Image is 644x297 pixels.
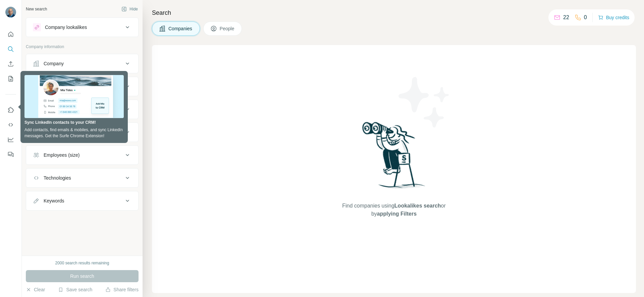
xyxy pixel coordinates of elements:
[5,73,16,85] button: My lists
[394,72,454,133] img: Surfe Illustration - Stars
[26,55,138,72] button: Company
[26,193,138,209] button: Keywords
[45,24,87,31] div: Company lookalikes
[5,148,16,160] button: Feedback
[26,170,138,186] button: Technologies
[26,44,139,50] p: Company information
[377,211,417,217] span: applying Filters
[26,286,45,293] button: Clear
[26,101,138,117] button: HQ location
[5,58,16,70] button: Enrich CSV
[44,152,79,158] div: Employees (size)
[44,83,60,90] div: Industry
[26,124,138,140] button: Annual revenue ($)
[584,13,587,22] p: 0
[44,60,64,67] div: Company
[5,134,16,146] button: Dashboard
[44,129,84,136] div: Annual revenue ($)
[26,6,47,12] div: New search
[359,120,429,195] img: Surfe Illustration - Woman searching with binoculars
[394,203,441,209] span: Lookalikes search
[44,197,64,204] div: Keywords
[340,202,447,218] span: Find companies using or by
[44,106,68,113] div: HQ location
[26,147,138,163] button: Employees (size)
[5,7,16,17] img: Avatar
[5,104,16,116] button: Use Surfe on LinkedIn
[26,19,138,35] button: Company lookalikes
[44,175,71,181] div: Technologies
[220,25,235,32] span: People
[563,13,569,22] p: 22
[168,25,193,32] span: Companies
[105,286,139,293] button: Share filters
[5,43,16,55] button: Search
[152,8,636,17] h4: Search
[55,260,109,266] div: 2000 search results remaining
[26,78,138,95] button: Industry
[5,119,16,131] button: Use Surfe API
[5,28,16,40] button: Quick start
[598,13,629,22] button: Buy credits
[117,4,143,14] button: Hide
[58,286,92,293] button: Save search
